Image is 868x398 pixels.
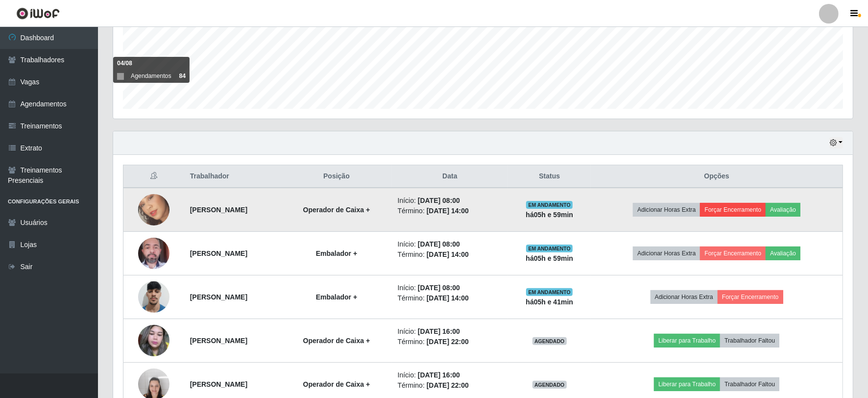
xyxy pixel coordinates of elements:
span: EM ANDAMENTO [526,245,573,252]
img: CoreUI Logo [16,7,60,20]
strong: [PERSON_NAME] [190,206,247,214]
img: 1755788911254.jpeg [138,276,169,318]
time: [DATE] 16:00 [418,371,460,379]
li: Término: [398,380,503,391]
th: Posição [281,165,391,188]
strong: [PERSON_NAME] [190,380,247,388]
time: [DATE] 16:00 [418,327,460,335]
button: Liberar para Trabalho [654,334,720,348]
strong: Operador de Caixa + [303,380,370,388]
strong: Operador de Caixa + [303,337,370,345]
button: Avaliação [766,247,800,260]
time: [DATE] 22:00 [427,338,469,346]
li: Início: [398,239,503,249]
li: Término: [398,206,503,216]
li: Início: [398,326,503,337]
strong: Operador de Caixa + [303,206,370,214]
button: Liberar para Trabalho [654,377,720,391]
strong: Embalador + [316,293,357,301]
time: [DATE] 08:00 [418,197,460,204]
span: AGENDADO [532,337,567,345]
img: 1718556919128.jpeg [138,232,169,274]
time: [DATE] 14:00 [427,294,469,302]
li: Término: [398,249,503,260]
th: Status [508,165,591,188]
time: [DATE] 08:00 [418,284,460,292]
button: Adicionar Horas Extra [633,203,700,217]
button: Forçar Encerramento [718,290,783,304]
strong: há 05 h e 59 min [526,254,573,262]
th: Data [392,165,508,188]
strong: [PERSON_NAME] [190,293,247,301]
li: Início: [398,283,503,293]
button: Trabalhador Faltou [720,334,779,348]
strong: Embalador + [316,249,357,257]
strong: há 05 h e 59 min [526,211,573,219]
time: [DATE] 14:00 [427,250,469,258]
button: Trabalhador Faltou [720,377,779,391]
button: Adicionar Horas Extra [633,247,700,260]
li: Início: [398,196,503,206]
strong: há 05 h e 41 min [526,298,573,306]
time: [DATE] 14:00 [427,207,469,215]
strong: [PERSON_NAME] [190,249,247,257]
button: Avaliação [766,203,800,217]
span: EM ANDAMENTO [526,201,573,209]
strong: [PERSON_NAME] [190,337,247,345]
img: 1725123414689.jpeg [138,182,169,238]
time: [DATE] 08:00 [418,240,460,248]
span: AGENDADO [532,381,567,389]
li: Início: [398,370,503,380]
time: [DATE] 22:00 [427,381,469,389]
li: Término: [398,293,503,303]
button: Forçar Encerramento [700,203,766,217]
span: EM ANDAMENTO [526,288,573,296]
li: Término: [398,337,503,347]
th: Opções [591,165,843,188]
button: Adicionar Horas Extra [651,290,718,304]
button: Forçar Encerramento [700,247,766,260]
th: Trabalhador [184,165,282,188]
img: 1634907805222.jpeg [138,320,169,362]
